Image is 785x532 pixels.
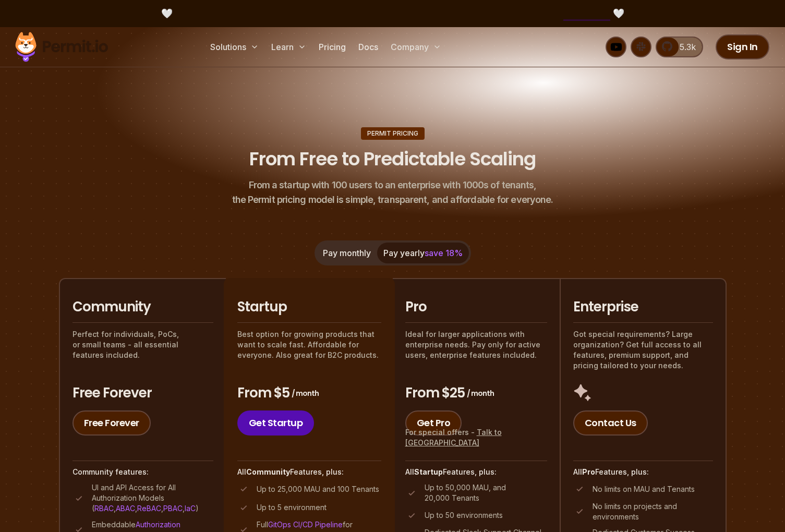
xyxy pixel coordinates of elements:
[257,484,379,494] p: Up to 25,000 MAU and 100 Tenants
[232,178,553,192] span: From a startup with 100 users to an enterprise with 1000s of tenants,
[716,34,769,59] a: Sign In
[163,504,183,513] a: PBAC
[237,329,381,360] p: Best option for growing products that want to scale fast. Affordable for everyone. Also great for...
[237,298,381,317] h2: Startup
[405,427,547,448] div: For special offers -
[73,467,213,477] h4: Community features:
[425,482,547,503] p: Up to 50,000 MAU, and 20,000 Tenants
[354,37,382,57] a: Docs
[25,6,760,21] div: 🤍 🤍
[317,243,377,263] button: Pay monthly
[582,467,595,476] strong: Pro
[573,329,713,371] p: Got special requirements? Large organization? Get full access to all features, premium support, a...
[257,502,327,513] p: Up to 5 environment
[237,384,381,403] h3: From $5
[175,7,610,20] span: [DOMAIN_NAME] - Permit's New Platform for Enterprise-Grade AI Agent Security |
[315,37,350,57] a: Pricing
[387,37,445,57] button: Company
[405,384,547,403] h3: From $25
[361,127,425,140] div: Permit Pricing
[573,298,713,317] h2: Enterprise
[292,388,319,398] span: / month
[268,520,343,529] a: GitOps CI/CD Pipeline
[10,29,113,65] img: Permit logo
[246,467,290,476] strong: Community
[593,501,713,522] p: No limits on projects and environments
[425,510,503,521] p: Up to 50 environments
[237,467,381,477] h4: All Features, plus:
[206,37,263,57] button: Solutions
[467,388,494,398] span: / month
[73,329,213,360] p: Perfect for individuals, PoCs, or small teams - all essential features included.
[573,410,648,436] a: Contact Us
[405,410,462,436] a: Get Pro
[73,410,151,436] a: Free Forever
[185,504,196,513] a: IaC
[593,484,695,494] p: No limits on MAU and Tenants
[94,504,114,513] a: RBAC
[405,467,547,477] h4: All Features, plus:
[116,504,135,513] a: ABAC
[673,41,696,53] span: 5.3k
[237,410,315,436] a: Get Startup
[656,37,703,57] a: 5.3k
[267,37,310,57] button: Learn
[249,146,536,172] h1: From Free to Predictable Scaling
[573,467,713,477] h4: All Features, plus:
[232,178,553,207] p: the Permit pricing model is simple, transparent, and affordable for everyone.
[414,467,443,476] strong: Startup
[92,482,213,514] p: UI and API Access for All Authorization Models ( , , , , )
[563,7,610,20] a: Try it here
[73,298,213,317] h2: Community
[405,298,547,317] h2: Pro
[73,384,213,403] h3: Free Forever
[137,504,161,513] a: ReBAC
[405,329,547,360] p: Ideal for larger applications with enterprise needs. Pay only for active users, enterprise featur...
